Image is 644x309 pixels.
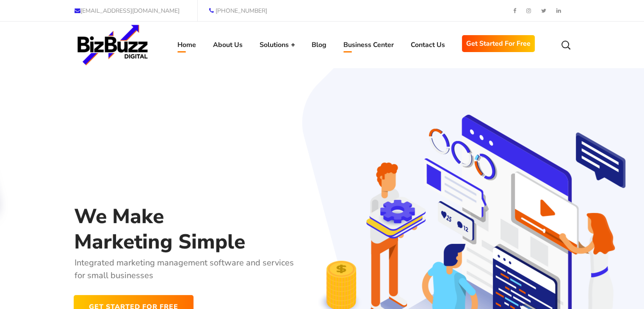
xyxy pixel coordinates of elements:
[74,204,253,281] div: We Make Marketing Simple
[343,39,394,51] span: Business Center
[75,7,180,15] a: [EMAIL_ADDRESS][DOMAIN_NAME]
[312,39,326,51] span: Blog
[209,7,267,15] a: [PHONE_NUMBER]
[75,257,297,282] div: Integrated marketing management software and services for small businesses
[205,22,251,68] a: About Us
[335,22,402,68] a: Business Center
[411,39,445,51] span: Contact Us
[402,22,453,68] a: Contact Us
[213,39,243,51] span: About Us
[251,22,303,68] a: Solutions
[177,39,196,51] span: Home
[169,22,205,68] a: Home
[454,14,644,309] iframe: Chat Widget
[260,39,295,51] span: Solutions
[303,22,335,68] a: Blog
